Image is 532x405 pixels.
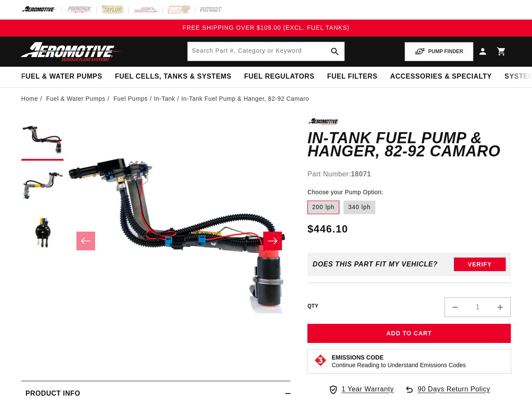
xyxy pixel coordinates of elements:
[390,72,492,81] span: Accessories & Specialty
[21,94,38,103] a: Home
[188,42,344,61] input: Search by Part Number, Category or Keyword
[21,165,64,207] button: Load image 2 in gallery view
[327,72,377,81] span: Fuel Filters
[307,201,339,214] label: 200 lph
[332,354,383,361] strong: Emissions Code
[454,258,506,271] button: Verify
[384,67,498,87] summary: Accessories & Specialty
[321,67,384,87] summary: Fuel Filters
[76,232,95,250] button: Slide left
[181,94,309,103] li: In-Tank Fuel Pump & Hanger, 82-92 Camaro
[351,170,371,178] strong: 18071
[418,384,490,403] span: 90 Days Return Policy
[21,72,102,81] span: Fuel & Water Pumps
[18,42,124,62] img: Aeromotive
[332,361,466,369] p: Continue Reading to Understand Emissions Codes
[307,303,318,310] label: QTY
[154,94,181,103] li: In-Tank
[307,188,384,197] legend: Choose your Pump Option:
[21,118,290,364] media-gallery: Gallery Viewer
[307,169,511,180] div: Part Number:
[21,212,64,254] button: Load image 3 in gallery view
[46,94,105,103] a: Fuel & Water Pumps
[113,94,148,103] a: Fuel Pumps
[314,354,327,367] img: Emissions code
[21,118,64,161] button: Load image 1 in gallery view
[115,72,231,81] span: Fuel Cells, Tanks & Systems
[15,67,109,87] summary: Fuel & Water Pumps
[307,324,511,343] button: Add to Cart
[312,261,438,268] div: Does This part fit My vehicle?
[405,42,473,61] button: PUMP FINDER
[328,384,394,395] a: 1 Year Warranty
[183,24,349,31] span: FREE SHIPPING OVER $109.00 (EXCL. FUEL TANKS)
[342,384,394,395] span: 1 Year Warranty
[25,388,80,399] h2: Product Info
[343,201,375,214] label: 340 lph
[326,42,344,61] button: search button
[404,384,490,403] a: 90 Days Return Policy
[307,131,511,158] h1: In-Tank Fuel Pump & Hanger, 82-92 Camaro
[21,94,511,103] nav: breadcrumbs
[263,232,282,250] button: Slide right
[109,67,238,87] summary: Fuel Cells, Tanks & Systems
[238,67,321,87] summary: Fuel Regulators
[244,72,314,81] span: Fuel Regulators
[332,354,466,369] button: Emissions CodeContinue Reading to Understand Emissions Codes
[307,221,348,237] span: $446.10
